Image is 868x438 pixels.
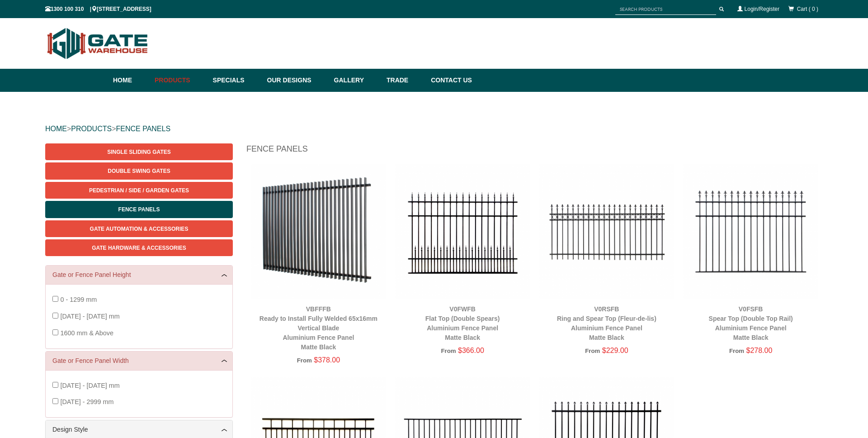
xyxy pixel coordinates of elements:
[259,305,377,351] a: VBFFFBReady to Install Fully Welded 65x16mm Vertical BladeAluminium Fence PanelMatte Black
[746,347,773,354] span: $278.00
[60,296,97,303] span: 0 - 1299 mm
[45,143,233,160] a: Single Sliding Gates
[585,348,600,354] span: From
[71,125,112,133] a: PRODUCTS
[45,114,823,143] div: > >
[118,206,160,213] span: Fence Panels
[745,6,779,12] a: Login/Register
[425,305,500,341] a: V0FWFBFlat Top (Double Spears)Aluminium Fence PanelMatte Black
[60,329,113,337] span: 1600 mm & Above
[113,69,150,92] a: Home
[52,425,226,434] a: Design Style
[297,357,312,364] span: From
[45,162,233,179] a: Double Swing Gates
[683,164,818,299] img: V0FSFB - Spear Top (Double Top Rail) - Aluminium Fence Panel - Matte Black - Gate Warehouse
[615,4,716,15] input: SEARCH PRODUCTS
[90,226,189,232] span: Gate Automation & Accessories
[382,69,426,92] a: Trade
[251,164,386,299] img: VBFFFB - Ready to Install Fully Welded 65x16mm Vertical Blade - Aluminium Fence Panel - Matte Bla...
[52,270,226,280] a: Gate or Fence Panel Height
[709,305,793,341] a: V0FSFBSpear Top (Double Top Rail)Aluminium Fence PanelMatte Black
[92,245,186,251] span: Gate Hardware & Accessories
[797,6,818,12] span: Cart ( 0 )
[45,182,233,199] a: Pedestrian / Side / Garden Gates
[426,69,472,92] a: Contact Us
[539,164,675,299] img: V0RSFB - Ring and Spear Top (Fleur-de-lis) - Aluminium Fence Panel - Matte Black - Gate Warehouse
[89,187,189,194] span: Pedestrian / Side / Garden Gates
[45,125,67,133] a: HOME
[45,201,233,218] a: Fence Panels
[458,347,484,354] span: $366.00
[263,69,330,92] a: Our Designs
[60,382,119,389] span: [DATE] - [DATE] mm
[314,356,340,364] span: $378.00
[52,356,226,366] a: Gate or Fence Panel Width
[246,143,823,159] h1: Fence Panels
[45,220,233,237] a: Gate Automation & Accessories
[729,348,744,354] span: From
[441,348,456,354] span: From
[108,168,170,174] span: Double Swing Gates
[45,239,233,256] a: Gate Hardware & Accessories
[45,23,151,64] img: Gate Warehouse
[330,69,382,92] a: Gallery
[60,398,113,405] span: [DATE] - 2999 mm
[60,313,119,320] span: [DATE] - [DATE] mm
[208,69,263,92] a: Specials
[602,347,628,354] span: $229.00
[395,164,530,299] img: V0FWFB - Flat Top (Double Spears) - Aluminium Fence Panel - Matte Black - Gate Warehouse
[116,125,170,133] a: FENCE PANELS
[45,6,151,12] span: 1300 100 310 | [STREET_ADDRESS]
[150,69,208,92] a: Products
[107,149,170,155] span: Single Sliding Gates
[557,305,656,341] a: V0RSFBRing and Spear Top (Fleur-de-lis)Aluminium Fence PanelMatte Black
